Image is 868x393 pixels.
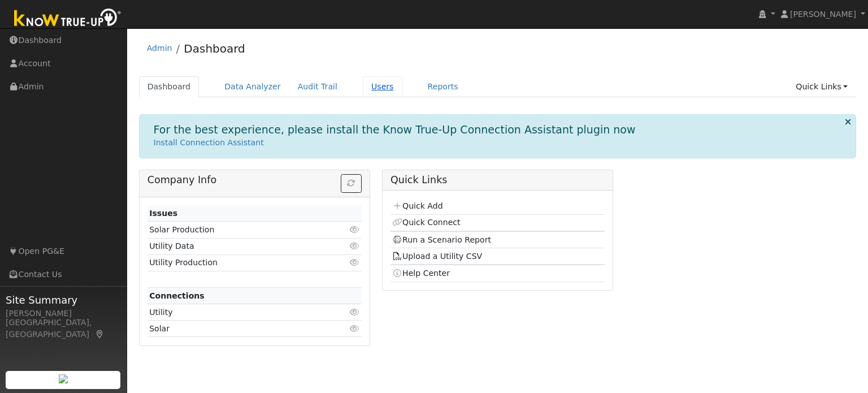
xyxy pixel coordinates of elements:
a: Audit Trail [289,76,346,97]
a: Data Analyzer [216,76,289,97]
td: Solar [147,321,327,337]
h5: Quick Links [390,174,605,186]
a: Run a Scenario Report [392,235,491,244]
i: Click to view [350,226,360,234]
a: Users [363,76,402,97]
a: Map [95,330,105,339]
i: Click to view [350,242,360,250]
a: Install Connection Assistant [154,138,264,147]
a: Dashboard [139,76,199,97]
img: retrieve [59,374,68,383]
td: Utility Production [147,254,327,271]
div: [GEOGRAPHIC_DATA], [GEOGRAPHIC_DATA] [6,317,121,340]
h5: Company Info [147,174,362,186]
i: Click to view [350,308,360,316]
div: [PERSON_NAME] [6,308,121,319]
i: Click to view [350,325,360,332]
a: Quick Add [392,201,442,210]
h1: For the best experience, please install the Know True-Up Connection Assistant plugin now [154,123,636,136]
a: Reports [419,76,467,97]
i: Click to view [350,258,360,266]
span: Site Summary [6,292,121,308]
a: Dashboard [184,42,245,55]
a: Admin [147,44,172,53]
td: Solar Production [147,222,327,238]
a: Upload a Utility CSV [392,252,482,261]
a: Quick Links [787,76,856,97]
a: Help Center [392,269,450,278]
strong: Connections [149,291,205,300]
span: [PERSON_NAME] [790,10,856,19]
strong: Issues [149,209,177,218]
a: Quick Connect [392,218,460,227]
td: Utility [147,304,327,321]
img: Know True-Up [8,6,127,32]
td: Utility Data [147,238,327,254]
